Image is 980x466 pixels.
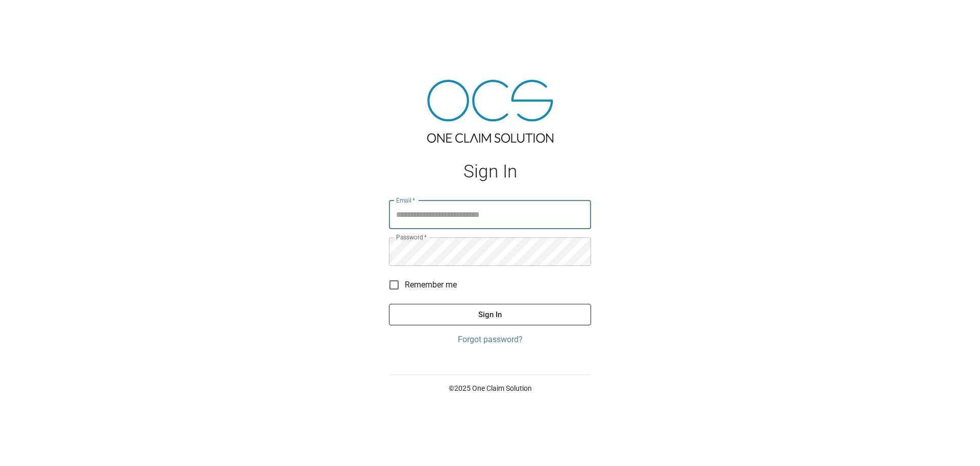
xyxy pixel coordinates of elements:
button: Sign In [389,304,591,325]
h1: Sign In [389,161,591,182]
img: ocs-logo-white-transparent.png [12,6,53,27]
img: ocs-logo-tra.png [427,80,553,143]
span: Remember me [405,279,457,291]
label: Password [396,233,427,241]
label: Email [396,196,415,205]
a: Forgot password? [389,334,591,346]
p: © 2025 One Claim Solution [389,383,591,393]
